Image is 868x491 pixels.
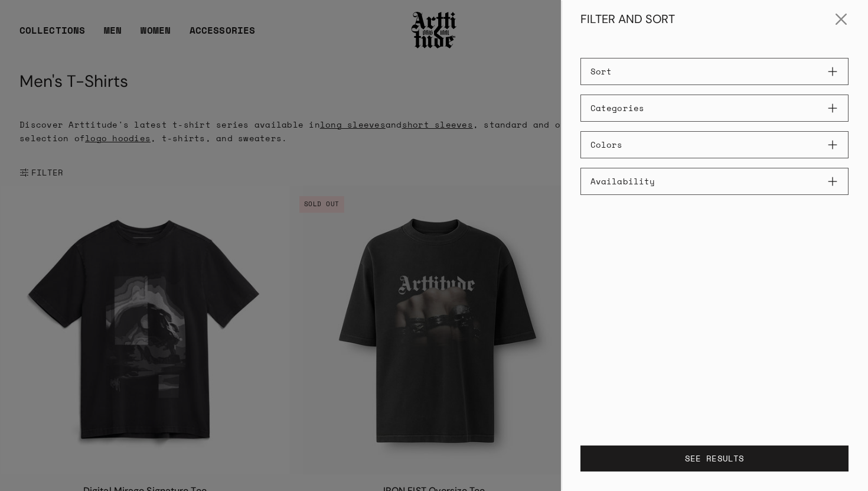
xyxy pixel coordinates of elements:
[580,131,849,158] button: Colors
[580,446,849,472] button: SEE RESULTS
[827,5,856,34] button: Close
[580,12,675,27] div: FILTER AND SORT
[580,58,849,85] button: Sort
[580,95,849,122] button: Categories
[580,168,849,195] button: Availability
